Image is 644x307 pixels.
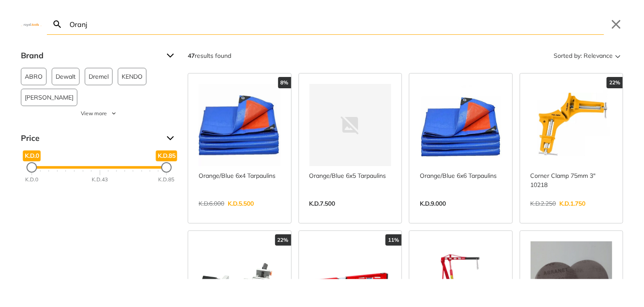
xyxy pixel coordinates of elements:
[159,176,175,184] div: K.D.85
[25,89,73,106] span: [PERSON_NAME]
[584,49,613,63] span: Relevance
[25,176,38,184] div: K.D.0
[385,234,402,246] div: 11%
[52,19,63,30] svg: Search
[81,110,107,117] span: View more
[161,162,172,173] div: Maximum Price
[122,68,143,85] span: KENDO
[609,17,623,31] button: Close
[21,89,77,106] button: [PERSON_NAME]
[275,234,291,246] div: 22%
[56,68,76,85] span: Dewalt
[552,49,623,63] button: Sorted by:Relevance Sort
[613,50,623,61] svg: Sort
[68,14,604,34] input: Search…
[21,131,160,145] span: Price
[89,68,109,85] span: Dremel
[607,77,623,88] div: 22%
[188,52,195,60] strong: 47
[21,110,177,117] button: View more
[25,68,43,85] span: ABRO
[21,22,42,26] img: Close
[118,68,146,85] button: KENDO
[278,77,291,88] div: 8%
[85,68,113,85] button: Dremel
[92,176,108,184] div: K.D.43
[27,162,37,173] div: Minimum Price
[188,49,231,63] div: results found
[21,68,46,85] button: ABRO
[52,68,80,85] button: Dewalt
[21,49,160,63] span: Brand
